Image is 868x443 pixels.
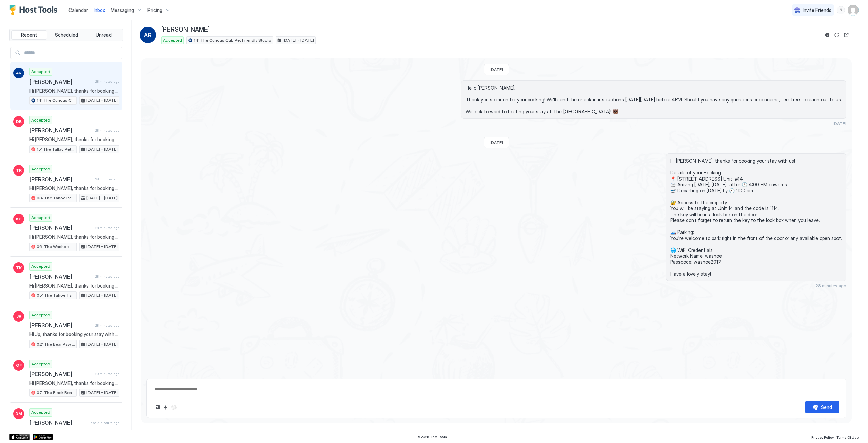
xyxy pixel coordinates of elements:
span: [PERSON_NAME] [29,419,88,426]
button: Scheduled [48,30,84,40]
span: Hi [PERSON_NAME], thanks for booking your stay with us! Details of your Booking: 📍 [STREET_ADDRES... [29,185,119,191]
div: Send [821,404,832,411]
span: 14: The Curious Cub Pet Friendly Studio [37,97,75,104]
span: 28 minutes ago [95,177,119,181]
span: Pricing [147,7,162,13]
span: Calendar [68,7,88,13]
span: Recent [21,32,37,38]
span: Accepted [31,215,50,221]
span: [DATE] - [DATE] [86,195,118,201]
span: 28 minutes ago [95,226,119,230]
span: Inbox [94,7,105,13]
span: Invite Friends [803,7,831,13]
button: Unread [85,30,121,40]
span: 28 minutes ago [95,323,119,328]
input: Input Field [21,47,122,59]
span: Hello [PERSON_NAME], Thank you so much for your booking! We'll send the check-in instructions [DA... [466,85,842,115]
button: Reservation information [823,31,831,39]
a: Google Play Store [33,434,53,440]
span: [PERSON_NAME] [29,224,93,231]
span: Accepted [31,312,50,318]
span: TR [16,167,22,173]
span: DM [15,411,22,417]
span: [DATE] - [DATE] [86,292,118,298]
span: Accepted [31,263,50,270]
span: [PERSON_NAME] [29,78,93,85]
span: 05: The Tahoe Tamarack Pet Friendly Studio [37,292,75,298]
span: 28 minutes ago [815,283,846,288]
span: Unread [96,32,112,38]
span: [PERSON_NAME] [29,322,93,329]
span: [DATE] - [DATE] [86,146,118,152]
span: Accepted [31,69,50,75]
span: [DATE] - [DATE] [86,341,118,347]
a: Terms Of Use [836,433,859,440]
span: © 2025 Host Tools [417,435,447,439]
span: DB [16,118,22,125]
span: Accepted [31,117,50,123]
span: AR [144,31,152,39]
div: tab-group [9,29,123,41]
span: Accepted [31,361,50,367]
span: Hi [PERSON_NAME], thanks for booking your stay with us! Details of your Booking: 📍 [STREET_ADDRES... [29,136,119,143]
span: Hi [PERSON_NAME], thanks for booking your stay with us! Details of your Booking: 📍 [STREET_ADDRES... [29,283,119,289]
span: Hi [PERSON_NAME], thanks for booking your stay with us! Details of your Booking: 📍 [STREET_ADDRES... [670,158,842,277]
button: Upload image [154,403,162,411]
button: Open reservation [842,31,850,39]
span: 14: The Curious Cub Pet Friendly Studio [194,37,271,43]
span: [DATE] - [DATE] [283,37,314,43]
span: Hi [PERSON_NAME], thanks for booking your stay with us! Details of your Booking: 📍 [STREET_ADDRES... [29,88,119,94]
span: KP [16,216,21,222]
span: [DATE] - [DATE] [86,244,118,250]
a: Host Tools Logo [9,5,60,15]
div: menu [837,6,845,14]
span: Hi [PERSON_NAME], thanks for booking your stay with us! Details of your Booking: 📍 [STREET_ADDRES... [29,234,119,240]
span: 15: The Tallac Pet Friendly Studio [37,146,75,152]
span: 06: The Washoe Sierra Studio [37,244,75,250]
span: [PERSON_NAME] [29,371,93,377]
a: App Store [9,434,30,440]
span: AR [16,70,21,76]
button: Send [805,401,839,413]
button: Quick reply [162,403,170,411]
span: 28 minutes ago [95,274,119,279]
span: [PERSON_NAME] [161,26,210,34]
span: 03: The Tahoe Retro Double Bed Studio [37,195,75,201]
span: 29 minutes ago [95,372,119,376]
span: [DATE] [833,121,846,126]
div: User profile [848,5,859,16]
span: Accepted [163,37,182,43]
span: [PERSON_NAME] [29,176,93,183]
span: 07: The Black Bear King Studio [37,390,75,396]
span: JR [16,313,21,319]
span: Thank you! We look forward to our stay. [29,429,119,435]
span: Terms Of Use [836,435,859,439]
a: Privacy Policy [811,433,834,440]
span: [DATE] - [DATE] [86,390,118,396]
span: Hi [PERSON_NAME], thanks for booking your stay with us! Details of your Booking: 📍 [STREET_ADDRES... [29,380,119,386]
span: Accepted [31,166,50,172]
span: 02: The Bear Paw Pet Friendly King Studio [37,341,75,347]
button: Sync reservation [833,31,841,39]
span: 28 minutes ago [95,128,119,133]
span: 28 minutes ago [95,79,119,84]
span: Privacy Policy [811,435,834,439]
span: Hi Jp, thanks for booking your stay with us! Details of your Booking: 📍 [STREET_ADDRESS] Unit #2 ... [29,331,119,337]
span: [PERSON_NAME] [29,127,93,134]
span: OF [16,362,22,368]
button: Recent [11,30,47,40]
a: Inbox [94,6,105,14]
a: Calendar [68,6,88,14]
span: [DATE] [490,67,503,72]
span: [PERSON_NAME] [29,273,93,280]
span: Accepted [31,409,50,416]
span: Scheduled [55,32,78,38]
span: [DATE] [490,140,503,145]
span: TK [16,265,22,271]
span: [DATE] - [DATE] [86,97,118,104]
span: Messaging [111,7,134,13]
span: about 5 hours ago [91,421,119,425]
